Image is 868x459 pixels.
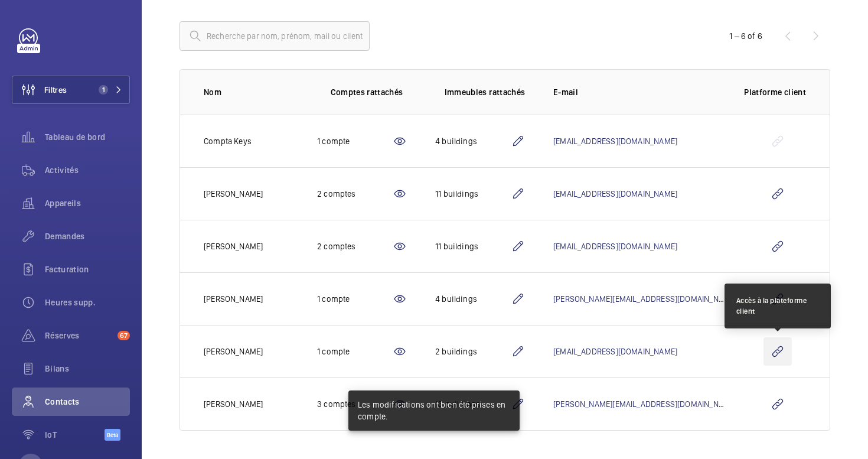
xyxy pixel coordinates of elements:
[553,294,736,304] a: [PERSON_NAME][EMAIL_ADDRESS][DOMAIN_NAME]
[45,230,130,242] span: Demandes
[358,399,510,422] p: Les modifications ont bien été prises en compte.
[204,346,263,357] p: [PERSON_NAME]
[204,293,263,305] p: [PERSON_NAME]
[45,197,130,209] span: Appareils
[204,398,263,410] p: [PERSON_NAME]
[12,76,130,104] button: Filtres1
[45,263,130,275] span: Facturation
[317,398,393,410] div: 3 comptes
[553,86,725,98] p: E-mail
[45,363,130,375] span: Bilans
[317,346,393,357] div: 1 compte
[317,188,393,200] div: 2 comptes
[204,240,263,252] p: [PERSON_NAME]
[553,136,677,146] a: [EMAIL_ADDRESS][DOMAIN_NAME]
[553,399,736,409] a: [PERSON_NAME][EMAIL_ADDRESS][DOMAIN_NAME]
[736,295,819,317] div: Accès à la plateforme client
[435,293,511,305] div: 4 buildings
[105,429,120,441] span: Beta
[435,188,511,200] div: 11 buildings
[435,240,511,252] div: 11 buildings
[204,135,252,147] p: Compta Keys
[331,86,403,98] p: Comptes rattachés
[553,242,677,251] a: [EMAIL_ADDRESS][DOMAIN_NAME]
[435,346,511,357] div: 2 buildings
[317,293,393,305] div: 1 compte
[204,86,298,98] p: Nom
[45,330,113,341] span: Réserves
[118,331,130,340] span: 67
[204,188,263,200] p: [PERSON_NAME]
[45,297,130,308] span: Heures supp.
[180,21,370,51] input: Recherche par nom, prénom, mail ou client
[729,30,762,42] div: 1 – 6 of 6
[45,164,130,176] span: Activités
[744,86,806,98] p: Platforme client
[553,189,677,198] a: [EMAIL_ADDRESS][DOMAIN_NAME]
[317,135,393,147] div: 1 compte
[44,84,67,96] span: Filtres
[435,135,511,147] div: 4 buildings
[45,429,105,441] span: IoT
[45,131,130,143] span: Tableau de bord
[317,240,393,252] div: 2 comptes
[45,396,130,408] span: Contacts
[445,86,526,98] p: Immeubles rattachés
[99,85,108,95] span: 1
[553,347,677,356] a: [EMAIL_ADDRESS][DOMAIN_NAME]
